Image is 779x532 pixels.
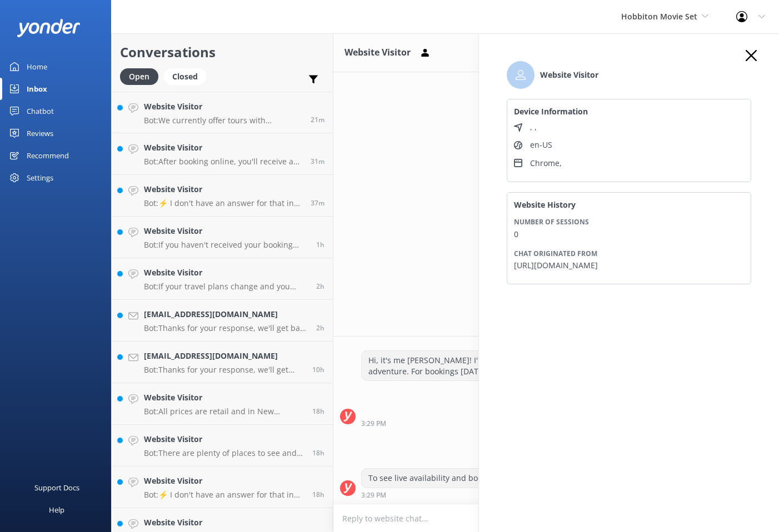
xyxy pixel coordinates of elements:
h4: Website Visitor [144,516,304,529]
span: Sep 20 2025 07:33am (UTC +12:00) Pacific/Auckland [316,323,324,333]
strong: 3:29 PM [361,420,386,427]
p: Bot: ⚡ I don't have an answer for that in my knowledge base. Please try and rephrase your questio... [144,198,302,208]
h4: Website Visitor [144,267,308,279]
p: Bot: ⚡ I don't have an answer for that in my knowledge base. Please try and rephrase your questio... [144,490,304,500]
li: Location [514,121,744,133]
h4: Website Visitor [144,225,308,237]
h4: Website Visitor [144,101,302,113]
span: Sep 20 2025 10:11am (UTC +12:00) Pacific/Auckland [311,115,324,124]
div: Open [120,68,158,85]
p: Bot: After booking online, you'll receive a confirmation email. Read it carefully and arrive at t... [144,157,302,167]
h4: Website Visitor [144,433,304,445]
button: Close [746,50,757,62]
h4: [EMAIL_ADDRESS][DOMAIN_NAME] [144,308,308,320]
a: Website VisitorBot:All prices are retail and in New Zealand Dollars (NZD) - GST inclusive.18h [112,383,333,425]
div: Inbox [27,78,47,100]
h4: Website Visitor [144,392,304,404]
a: Closed [164,70,212,82]
a: Website VisitorBot:If you haven't received your booking confirmation email, please check your Jun... [112,217,333,258]
span: Sep 20 2025 08:42am (UTC +12:00) Pacific/Auckland [316,240,324,249]
div: Reviews [27,122,53,144]
h4: Website Visitor [144,475,304,487]
div: Closed [164,68,206,85]
div: Support Docs [34,476,79,499]
a: Website VisitorBot:⚡ I don't have an answer for that in my knowledge base. Please try and rephras... [112,466,333,508]
span: Number of sessions [514,217,589,227]
b: Website Visitor [540,69,598,81]
h4: [EMAIL_ADDRESS][DOMAIN_NAME] [144,350,304,362]
h3: Website Visitor [344,46,411,60]
span: Sep 19 2025 04:03pm (UTC +12:00) Pacific/Auckland [312,448,324,458]
li: Name [507,61,751,89]
p: Bot: All prices are retail and in New Zealand Dollars (NZD) - GST inclusive. [144,406,304,416]
img: yonder-white-logo.png [17,19,81,37]
div: To see live availability and book your Hobbiton tour, please visit [362,469,698,488]
a: Website VisitorBot:⚡ I don't have an answer for that in my knowledge base. Please try and rephras... [112,175,333,217]
a: Website VisitorBot:If your travel plans change and you need to amend your booking, please contact... [112,258,333,300]
h2: Conversations [120,42,324,63]
p: Bot: We currently offer tours with transport from The Shire's Rest and Matamata isite only. We do... [144,116,302,126]
a: Website VisitorBot:There are plenty of places to see and experience in the local areas. For more ... [112,425,333,466]
span: Hobbiton Movie Set [621,11,697,22]
p: Bot: Thanks for your response, we'll get back to you as soon as we can during opening hours. [144,365,304,375]
span: Sep 20 2025 10:01am (UTC +12:00) Pacific/Auckland [311,157,324,166]
p: 0 [514,229,744,239]
p: Bot: Thanks for your response, we'll get back to you as soon as we can during opening hours. [144,323,308,333]
span: Sep 19 2025 04:27pm (UTC +12:00) Pacific/Auckland [312,406,324,416]
strong: 3:29 PM [361,492,386,499]
h4: Website History [514,199,744,210]
h4: Device Information [514,106,744,117]
div: Sep 19 2025 10:29am (UTC +12:00) Pacific/Auckland [361,491,699,499]
span: Sep 19 2025 03:52pm (UTC +12:00) Pacific/Auckland [312,490,324,499]
p: [URL][DOMAIN_NAME] [514,260,744,270]
div: Hi, it's me [PERSON_NAME]! I'm an AI assistant here to help guide you on your adventure. For book... [362,351,706,380]
div: Settings [27,167,53,189]
li: Device type [514,157,744,169]
p: Bot: If your travel plans change and you need to amend your booking, please contact our team at [... [144,282,308,292]
div: Help [49,499,64,521]
li: Language [514,139,744,151]
div: Recommend [27,144,69,167]
span: Sep 20 2025 09:55am (UTC +12:00) Pacific/Auckland [311,198,324,208]
p: Bot: If you haven't received your booking confirmation email, please check your Junk Mail folder,... [144,240,308,250]
a: Website VisitorBot:We currently offer tours with transport from The Shire's Rest and Matamata isi... [112,92,333,133]
span: Sep 20 2025 08:31am (UTC +12:00) Pacific/Auckland [316,282,324,291]
div: Chatbot [27,100,54,122]
span: Sep 19 2025 11:46pm (UTC +12:00) Pacific/Auckland [312,365,324,374]
a: [EMAIL_ADDRESS][DOMAIN_NAME]Bot:Thanks for your response, we'll get back to you as soon as we can... [112,342,333,383]
a: [EMAIL_ADDRESS][DOMAIN_NAME]Bot:Thanks for your response, we'll get back to you as soon as we can... [112,300,333,342]
div: Home [27,56,47,78]
a: Open [120,70,164,82]
h4: Website Visitor [144,183,302,195]
div: Sep 19 2025 10:29am (UTC +12:00) Pacific/Auckland [361,419,707,427]
h4: Website Visitor [144,142,302,154]
p: Bot: There are plenty of places to see and experience in the local areas. For more information, v... [144,448,304,458]
a: Website VisitorBot:After booking online, you'll receive a confirmation email. Read it carefully a... [112,133,333,175]
span: Chat originated from [514,249,597,258]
